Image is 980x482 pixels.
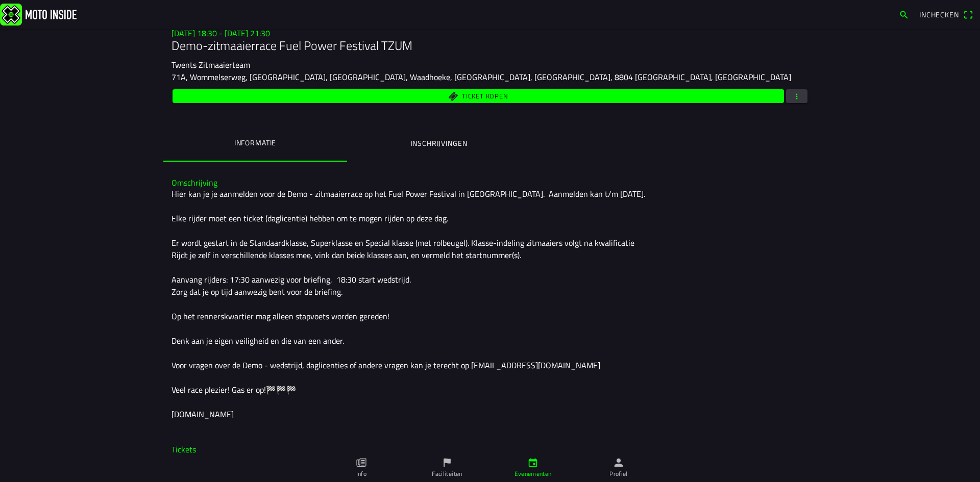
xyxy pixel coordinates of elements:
h3: Omschrijving [171,178,808,188]
h1: Demo-zitmaaierrace Fuel Power Festival TZUM [171,38,808,53]
div: Hier kan je je aanmelden voor de Demo - zitmaaierrace op het Fuel Power Festival in [GEOGRAPHIC_D... [171,188,808,420]
h3: Tickets [171,445,808,454]
ion-label: Info [356,469,366,478]
ion-label: Informatie [234,137,276,148]
a: Incheckenqr scanner [914,6,978,23]
a: search [894,6,914,23]
ion-icon: calendar [527,457,538,468]
ion-label: Evenementen [514,469,552,478]
ion-text: Twents Zitmaaierteam [171,59,250,71]
span: Inchecken [919,9,959,20]
ion-label: Inschrijvingen [411,138,468,149]
span: Ticket kopen [462,93,508,100]
ion-icon: person [613,457,624,468]
ion-text: 71A, Wommelserweg, [GEOGRAPHIC_DATA], [GEOGRAPHIC_DATA], Waadhoeke, [GEOGRAPHIC_DATA], [GEOGRAPHI... [171,71,791,83]
ion-label: Profiel [609,469,628,478]
ion-icon: flag [442,457,453,468]
h3: [DATE] 18:30 - [DATE] 21:30 [171,29,808,38]
ion-label: Faciliteiten [432,469,462,478]
ion-icon: paper [356,457,367,468]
